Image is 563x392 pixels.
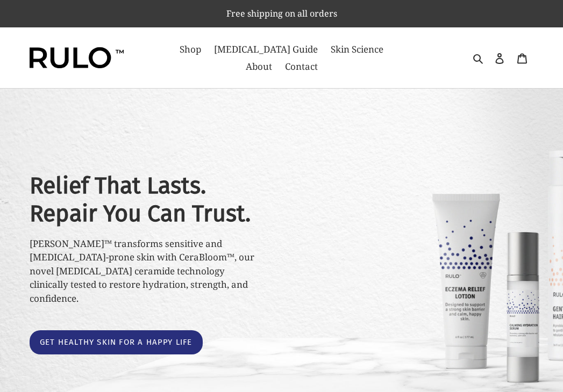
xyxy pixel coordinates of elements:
a: Shop [174,41,206,58]
p: [PERSON_NAME]™ transforms sensitive and [MEDICAL_DATA]-prone skin with CeraBloom™, our novel [MED... [30,237,263,306]
a: Contact [280,58,323,75]
a: Skin Science [325,41,389,58]
span: About [246,60,272,73]
span: Shop [180,43,201,56]
span: Contact [285,60,318,73]
span: Skin Science [331,43,383,56]
img: Rulo™ Skin [30,47,124,69]
span: [MEDICAL_DATA] Guide [214,43,318,56]
h2: Relief That Lasts. Repair You Can Trust. [30,172,263,227]
a: Get healthy skin for a happy life: Catalog [30,330,203,354]
p: Free shipping on all orders [1,1,562,26]
a: [MEDICAL_DATA] Guide [209,41,323,58]
a: About [240,58,277,75]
